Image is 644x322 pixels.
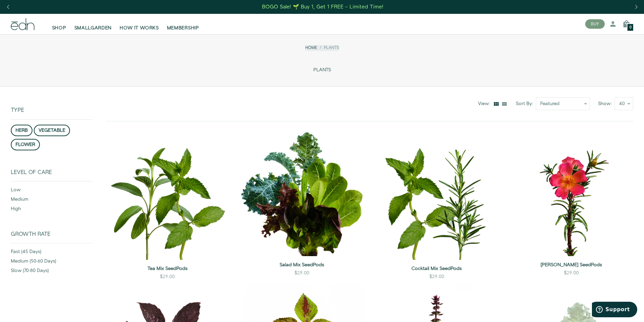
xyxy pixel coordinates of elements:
[564,270,579,276] div: $29.00
[262,3,383,10] div: BOGO Sale! 🌱 Buy 1, Get 1 FREE – Limited Time!
[160,273,175,280] div: $29.00
[592,302,637,319] iframe: Opens a widget where you can find more information
[11,196,92,205] div: medium
[478,100,493,107] div: View:
[294,270,309,276] div: $29.00
[163,17,203,31] a: MEMBERSHIP
[11,248,92,258] div: fast (45 days)
[167,25,199,31] span: MEMBERSHIP
[11,267,92,277] div: slow (70-80 days)
[305,45,317,51] a: Home
[240,132,364,256] img: Salad Mix SeedPods
[105,265,229,272] a: Tea Mix SeedPods
[261,2,384,12] a: BOGO Sale! 🌱 Buy 1, Get 1 FREE – Limited Time!
[305,45,339,51] nav: breadcrumbs
[598,100,615,107] label: Show:
[317,45,339,51] li: Plants
[11,125,32,136] button: herb
[52,25,66,31] span: SHOP
[105,132,229,260] img: Tea Mix SeedPods
[116,17,163,31] a: HOW IT WORKS
[11,187,92,196] div: low
[11,169,92,181] div: Level of Care
[509,132,633,256] img: Moss Rose SeedPods
[509,262,633,268] a: [PERSON_NAME] SeedPods
[120,25,159,31] span: HOW IT WORKS
[429,273,444,280] div: $29.00
[11,86,92,119] div: Type
[34,125,70,136] button: vegetable
[585,19,605,29] button: BUY
[11,139,40,150] button: flower
[70,17,116,31] a: SMALLGARDEN
[516,100,536,107] label: Sort By:
[313,67,331,73] span: PLANTS
[375,265,499,272] a: Cocktail Mix SeedPods
[74,25,112,31] span: SMALLGARDEN
[375,132,499,260] img: Cocktail Mix SeedPods
[11,205,92,215] div: high
[48,17,70,31] a: SHOP
[629,26,631,29] span: 0
[11,258,92,267] div: medium (50-60 days)
[11,231,92,243] div: Growth Rate
[240,262,364,268] a: Salad Mix SeedPods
